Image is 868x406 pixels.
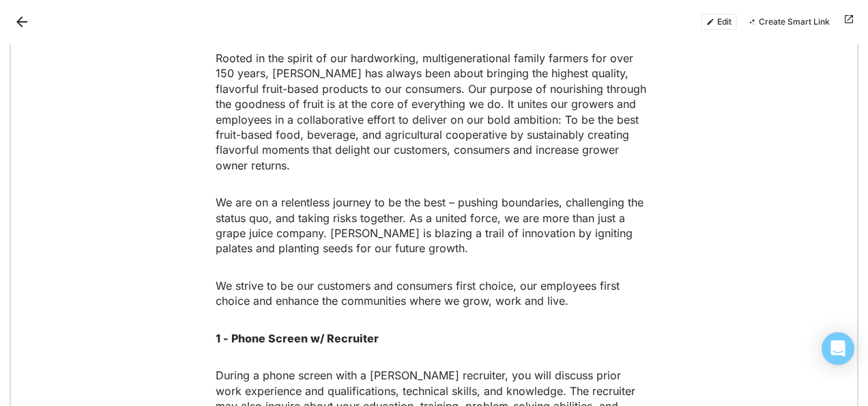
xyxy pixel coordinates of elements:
[216,51,652,173] p: Rooted in the spirit of our hardworking, multigenerational family farmers for over 150 years, [PE...
[216,195,652,256] p: We are on a relentless journey to be the best – pushing boundaries, challenging the status quo, a...
[216,331,379,345] strong: 1 - Phone Screen w/ Recruiter
[822,332,854,365] div: Open Intercom Messenger
[11,11,33,33] button: Back
[701,14,737,30] button: Edit
[216,278,652,309] p: We strive to be our customers and consumers first choice, our employees first choice and enhance ...
[742,14,835,30] button: Create Smart Link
